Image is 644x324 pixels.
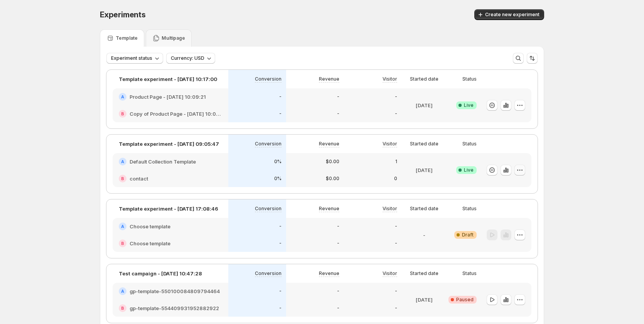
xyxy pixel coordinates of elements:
[395,305,397,311] p: -
[410,206,438,212] p: Started date
[462,232,474,238] span: Draft
[121,306,124,310] h2: B
[319,76,339,82] p: Revenue
[416,101,433,109] p: [DATE]
[119,205,218,213] p: Template experiment - [DATE] 17:08:46
[383,206,397,212] p: Visitor
[337,94,339,100] p: -
[394,175,397,182] p: 0
[255,76,282,82] p: Conversion
[121,224,124,229] h2: A
[410,76,438,82] p: Started date
[255,141,282,147] p: Conversion
[383,141,397,147] p: Visitor
[462,141,477,147] p: Status
[474,9,544,20] button: Create new experiment
[279,305,282,311] p: -
[119,270,202,277] p: Test campaign - [DATE] 10:47:28
[279,288,282,294] p: -
[337,288,339,294] p: -
[410,270,438,277] p: Started date
[121,176,124,181] h2: B
[462,76,477,82] p: Status
[119,75,217,83] p: Template experiment - [DATE] 10:17:00
[130,175,148,182] h2: contact
[255,206,282,212] p: Conversion
[130,223,170,230] h2: Choose template
[395,240,397,246] p: -
[527,53,538,64] button: Sort the results
[130,93,206,101] h2: Product Page - [DATE] 10:09:21
[130,110,222,118] h2: Copy of Product Page - [DATE] 10:09:21
[319,206,339,212] p: Revenue
[121,241,124,246] h2: B
[130,287,220,295] h2: gp-template-550100084809794464
[111,55,152,61] span: Experiment status
[130,304,219,312] h2: gp-template-554409931952882922
[395,159,397,165] p: 1
[279,223,282,229] p: -
[395,288,397,294] p: -
[279,111,282,117] p: -
[274,175,282,182] p: 0%
[337,305,339,311] p: -
[106,53,163,64] button: Experiment status
[383,270,397,277] p: Visitor
[255,270,282,277] p: Conversion
[121,159,124,164] h2: A
[121,289,124,294] h2: A
[319,270,339,277] p: Revenue
[464,102,474,108] span: Live
[464,167,474,173] span: Live
[171,55,204,61] span: Currency: USD
[279,240,282,246] p: -
[410,141,438,147] p: Started date
[162,35,185,41] p: Multipage
[274,159,282,165] p: 0%
[326,159,339,165] p: $0.00
[326,175,339,182] p: $0.00
[130,158,196,165] h2: Default Collection Template
[337,223,339,229] p: -
[119,140,219,148] p: Template experiment - [DATE] 09:05:47
[383,76,397,82] p: Visitor
[416,296,433,304] p: [DATE]
[395,94,397,100] p: -
[462,206,477,212] p: Status
[416,166,433,174] p: [DATE]
[166,53,215,64] button: Currency: USD
[100,10,146,19] span: Experiments
[279,94,282,100] p: -
[121,94,124,99] h2: A
[319,141,339,147] p: Revenue
[485,12,539,18] span: Create new experiment
[130,240,170,247] h2: Choose template
[462,270,477,277] p: Status
[395,111,397,117] p: -
[337,111,339,117] p: -
[337,240,339,246] p: -
[116,35,138,41] p: Template
[423,231,425,239] p: -
[456,297,474,303] span: Paused
[121,111,124,116] h2: B
[395,223,397,229] p: -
